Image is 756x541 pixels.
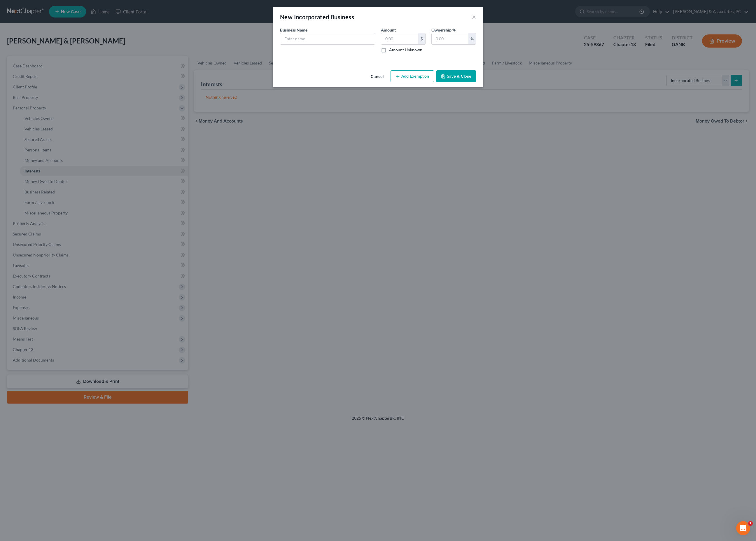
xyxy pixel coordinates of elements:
[436,70,476,83] button: Save & Close
[472,13,476,20] button: ×
[418,33,425,44] div: $
[736,521,750,535] iframe: Intercom live chat
[381,27,396,33] label: Amount
[280,13,354,21] div: New Incorporated Business
[381,33,418,44] input: 0.00
[431,27,456,33] label: Ownership %
[280,33,375,44] input: Enter name...
[391,70,434,83] button: Add Exemption
[432,33,468,44] input: 0.00
[389,47,422,53] label: Amount Unknown
[468,33,476,44] div: %
[748,521,753,526] span: 1
[280,27,307,32] span: Business Name
[366,71,388,83] button: Cancel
